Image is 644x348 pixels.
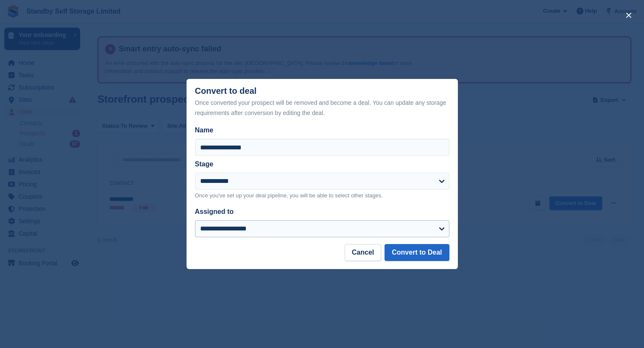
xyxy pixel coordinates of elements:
[195,191,449,200] p: Once you've set up your deal pipeline, you will be able to select other stages.
[195,208,234,215] label: Assigned to
[195,98,449,118] div: Once converted your prospect will be removed and become a deal. You can update any storage requir...
[195,160,214,168] label: Stage
[195,125,449,135] label: Name
[345,244,381,261] button: Cancel
[622,8,636,22] button: close
[195,86,449,118] div: Convert to deal
[385,244,449,261] button: Convert to Deal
